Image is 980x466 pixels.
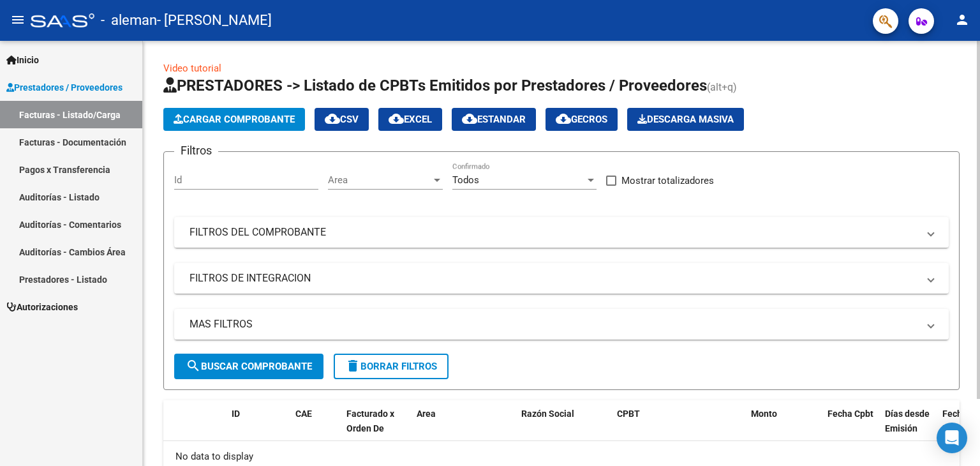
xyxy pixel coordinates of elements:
[226,400,290,456] datatable-header-cell: ID
[937,423,967,453] div: Open Intercom Messenger
[954,12,970,27] mat-icon: person
[290,400,341,456] datatable-header-cell: CAE
[315,108,369,131] button: CSV
[637,114,734,125] span: Descarga Masiva
[346,409,394,433] span: Facturado x Orden De
[751,409,777,419] span: Monto
[345,358,360,373] mat-icon: delete
[452,174,479,186] span: Todos
[462,114,526,125] span: Estandar
[617,409,640,419] span: CPBT
[325,114,359,125] span: CSV
[295,409,312,419] span: CAE
[6,53,39,67] span: Inicio
[556,111,571,126] mat-icon: cloud_download
[189,317,918,331] mat-panel-title: MAS FILTROS
[189,271,918,285] mat-panel-title: FILTROS DE INTEGRACION
[163,63,221,74] a: Video tutorial
[885,409,930,433] span: Días desde Emisión
[621,173,714,188] span: Mostrar totalizadores
[186,361,312,372] span: Buscar Comprobante
[345,361,437,372] span: Borrar Filtros
[325,111,340,126] mat-icon: cloud_download
[174,217,949,248] mat-expansion-panel-header: FILTROS DEL COMPROBANTE
[942,409,978,433] span: Fecha Recibido
[462,111,477,126] mat-icon: cloud_download
[101,6,157,34] span: - aleman
[627,108,744,131] button: Descarga Masiva
[232,409,240,419] span: ID
[546,108,618,131] button: Gecros
[341,400,412,456] datatable-header-cell: Facturado x Orden De
[157,6,272,34] span: - [PERSON_NAME]
[174,263,949,294] mat-expansion-panel-header: FILTROS DE INTEGRACION
[328,174,431,186] span: Area
[6,300,78,314] span: Autorizaciones
[6,80,122,94] span: Prestadores / Proveedores
[880,400,937,456] datatable-header-cell: Días desde Emisión
[174,354,323,379] button: Buscar Comprobante
[521,409,574,419] span: Razón Social
[389,111,404,126] mat-icon: cloud_download
[417,409,436,419] span: Area
[10,12,26,27] mat-icon: menu
[186,358,201,373] mat-icon: search
[828,409,873,419] span: Fecha Cpbt
[556,114,607,125] span: Gecros
[174,142,218,160] h3: Filtros
[163,77,707,94] span: PRESTADORES -> Listado de CPBTs Emitidos por Prestadores / Proveedores
[746,400,822,456] datatable-header-cell: Monto
[378,108,442,131] button: EXCEL
[334,354,449,379] button: Borrar Filtros
[822,400,880,456] datatable-header-cell: Fecha Cpbt
[163,108,305,131] button: Cargar Comprobante
[627,108,744,131] app-download-masive: Descarga masiva de comprobantes (adjuntos)
[516,400,612,456] datatable-header-cell: Razón Social
[174,114,295,125] span: Cargar Comprobante
[174,309,949,340] mat-expansion-panel-header: MAS FILTROS
[707,81,737,93] span: (alt+q)
[452,108,536,131] button: Estandar
[612,400,746,456] datatable-header-cell: CPBT
[412,400,498,456] datatable-header-cell: Area
[389,114,432,125] span: EXCEL
[189,225,918,239] mat-panel-title: FILTROS DEL COMPROBANTE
